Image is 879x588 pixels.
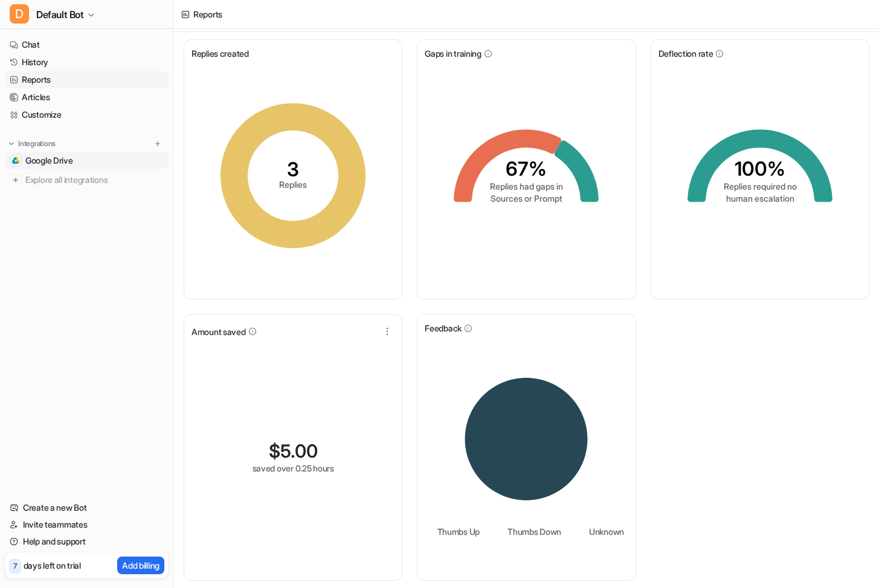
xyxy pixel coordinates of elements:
[10,4,29,24] span: D
[5,71,169,88] a: Reports
[192,325,246,338] span: Amount saved
[425,47,481,60] span: Gaps in training
[5,36,169,53] a: Chat
[122,559,159,572] p: Add billing
[5,152,169,169] a: Google DriveGoogle Drive
[280,440,318,462] span: 5.00
[18,139,56,149] p: Integrations
[13,561,17,572] p: 7
[36,6,84,23] span: Default Bot
[117,557,164,574] button: Add billing
[253,462,334,475] div: saved over 0.25 hours
[5,138,59,150] button: Integrations
[425,322,462,334] span: Feedback
[25,155,73,167] span: Google Drive
[490,181,563,191] tspan: Replies had gaps in
[279,179,307,190] tspan: Replies
[726,193,794,203] tspan: human escalation
[192,47,249,60] span: Replies created
[491,193,562,203] tspan: Sources or Prompt
[5,106,169,123] a: Customize
[7,139,16,148] img: expand menu
[429,525,480,538] li: Thumbs Up
[723,181,796,191] tspan: Replies required no
[581,525,624,538] li: Unknown
[735,157,785,181] tspan: 100%
[269,440,318,462] div: $
[24,559,81,572] p: days left on trial
[499,525,561,538] li: Thumbs Down
[25,170,164,190] span: Explore all integrations
[5,499,169,516] a: Create a new Bot
[5,516,169,533] a: Invite teammates
[12,157,19,164] img: Google Drive
[5,533,169,550] a: Help and support
[506,157,547,181] tspan: 67%
[193,8,222,21] div: Reports
[5,171,169,188] a: Explore all integrations
[287,158,299,181] tspan: 3
[658,47,713,60] span: Deflection rate
[153,139,162,148] img: menu_add.svg
[5,54,169,71] a: History
[10,174,22,186] img: explore all integrations
[5,89,169,106] a: Articles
